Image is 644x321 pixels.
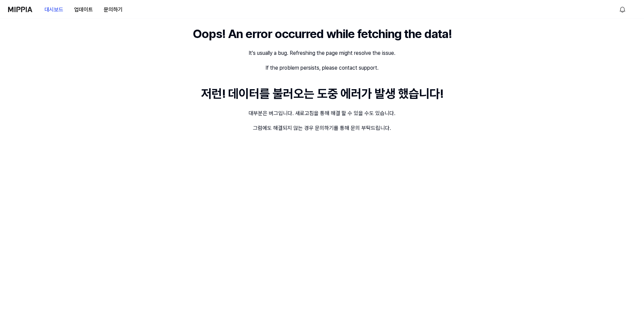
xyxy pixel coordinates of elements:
[618,5,626,13] img: 알림
[39,3,69,16] button: 대시보드
[8,7,32,12] img: logo
[69,3,98,16] button: 업데이트
[249,109,395,117] div: 대부분은 버그입니다. 새로고침을 통해 해결 할 수 있을 수도 있습니다.
[69,0,98,19] a: 업데이트
[253,124,391,132] div: 그럼에도 해결되지 않는 경우 문의하기를 통해 문의 부탁드립니다.
[201,85,443,102] div: 저런! 데이터를 불러오는 도중 에러가 발생 했습니다!
[249,49,395,57] div: It's usually a bug. Refreshing the page might resolve the issue.
[193,26,452,42] div: Oops! An error occurred while fetching the data!
[265,64,379,72] div: If the problem persists, please contact support.
[98,3,128,16] button: 문의하기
